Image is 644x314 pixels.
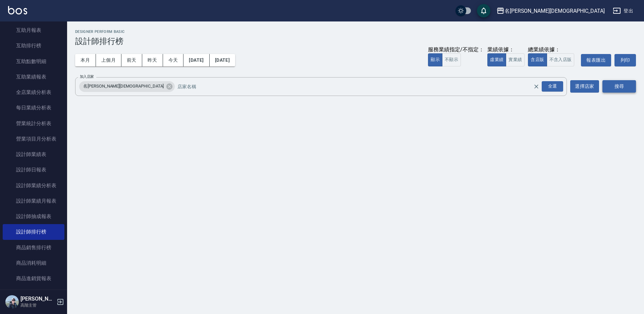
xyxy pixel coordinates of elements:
a: 互助業績報表 [3,69,64,85]
button: 列印 [614,54,636,66]
a: 商品庫存表 [3,286,64,302]
a: 全店業績分析表 [3,85,64,100]
button: save [477,4,490,17]
a: 商品銷售排行榜 [3,240,64,255]
button: 昨天 [142,54,163,66]
a: 商品消耗明細 [3,255,64,271]
h3: 設計師排行榜 [75,37,636,46]
a: 商品進銷貨報表 [3,271,64,286]
button: 本月 [75,54,96,66]
button: [DATE] [210,54,235,66]
button: 名[PERSON_NAME][DEMOGRAPHIC_DATA] [494,4,607,18]
div: 名[PERSON_NAME][DEMOGRAPHIC_DATA] [504,7,605,15]
a: 設計師業績月報表 [3,193,64,209]
button: Clear [532,82,541,91]
button: [DATE] [183,54,209,66]
p: 高階主管 [20,302,55,308]
a: 互助點數明細 [3,54,64,69]
button: 不顯示 [442,53,461,66]
h2: Designer Perform Basic [75,30,636,34]
div: 總業績依據： [528,46,578,53]
a: 設計師日報表 [3,162,64,177]
label: 加入店家 [80,74,94,79]
a: 營業統計分析表 [3,116,64,131]
a: 設計師抽成報表 [3,209,64,224]
a: 營業項目月分析表 [3,131,64,147]
a: 設計師業績表 [3,147,64,162]
h5: [PERSON_NAME] [20,296,55,302]
div: 名[PERSON_NAME][DEMOGRAPHIC_DATA] [79,81,175,92]
div: 業績依據： [487,46,525,53]
button: 前天 [121,54,142,66]
button: 含店販 [528,53,547,66]
div: 服務業績指定/不指定： [428,46,484,53]
button: 虛業績 [487,53,506,66]
button: Open [540,80,565,93]
button: 報表匯出 [581,54,611,66]
input: 店家名稱 [176,81,545,92]
span: 名[PERSON_NAME][DEMOGRAPHIC_DATA] [79,83,168,90]
button: 實業績 [506,53,525,66]
a: 互助排行榜 [3,38,64,53]
button: 選擇店家 [570,80,599,93]
div: 全選 [542,81,563,92]
button: 搜尋 [602,80,636,93]
button: 登出 [610,5,636,17]
a: 每日業績分析表 [3,100,64,115]
a: 設計師排行榜 [3,224,64,240]
button: 今天 [163,54,184,66]
button: 不含入店販 [547,53,575,66]
button: 顯示 [428,53,442,66]
a: 設計師業績分析表 [3,178,64,193]
a: 互助月報表 [3,22,64,38]
img: Person [5,295,19,309]
button: 上個月 [96,54,121,66]
img: Logo [8,6,27,14]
